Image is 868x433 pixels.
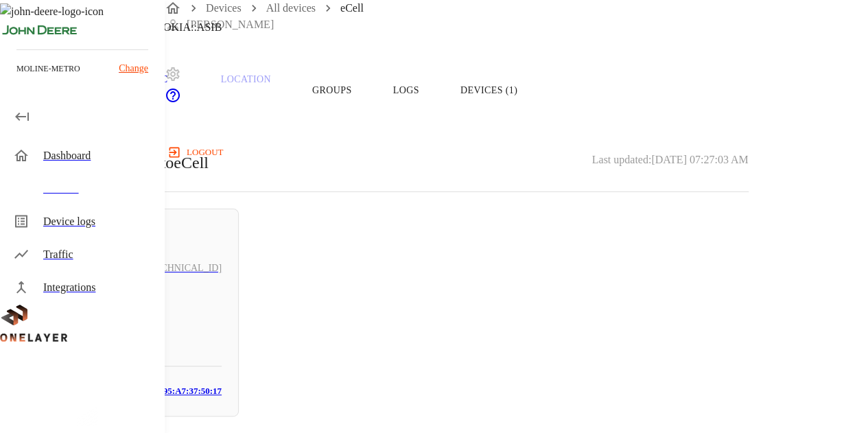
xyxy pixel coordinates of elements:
h6: [TECHNICAL_ID] [146,261,222,276]
a: All devices [266,2,316,14]
a: logout [165,141,868,163]
button: logout [165,141,228,163]
p: [PERSON_NAME] [187,16,274,33]
a: Devices [206,2,242,14]
span: Support Portal [165,94,181,106]
h3: 74:95:A7:37:50:17 [151,384,222,399]
a: onelayer-support [165,94,181,106]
